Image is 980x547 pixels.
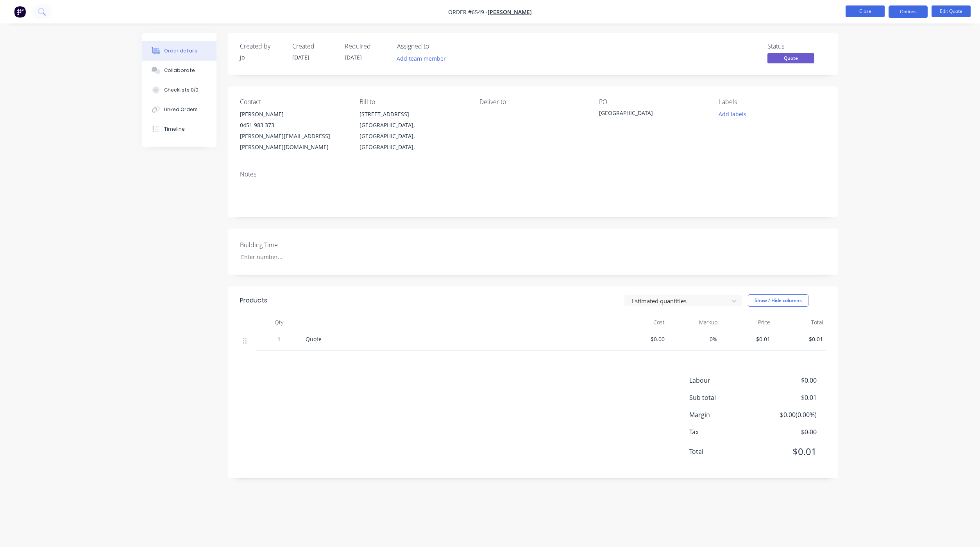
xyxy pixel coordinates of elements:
span: [DATE] [345,54,362,61]
div: Checklists 0/0 [164,86,199,94]
button: Edit Quote [932,5,971,17]
button: Add labels [714,109,750,119]
div: Created by [240,43,283,50]
span: $0.01 [776,335,823,343]
div: [STREET_ADDRESS][GEOGRAPHIC_DATA], [GEOGRAPHIC_DATA], [GEOGRAPHIC_DATA], [359,109,467,153]
div: Created [292,43,335,50]
button: Order details [142,41,216,61]
div: Notes [240,171,826,178]
div: Required [345,43,388,50]
div: 0451 983 373 [240,120,347,131]
span: $0.01 [724,335,770,343]
div: Price [721,315,773,330]
span: [DATE] [292,54,309,61]
span: Margin [689,410,759,419]
span: $0.00 [759,376,817,385]
div: Labels [719,98,826,106]
button: Add team member [393,53,450,64]
div: Cost [615,315,668,330]
button: Linked Orders [142,100,216,119]
span: Order #6549 - [448,8,488,16]
span: 1 [277,335,281,343]
div: Jo [240,53,283,61]
button: Timeline [142,119,216,139]
div: Markup [668,315,721,330]
div: Status [767,43,826,50]
div: Timeline [164,126,185,133]
div: [PERSON_NAME] [240,109,347,120]
div: Linked Orders [164,106,198,113]
div: [PERSON_NAME]0451 983 373[PERSON_NAME][EMAIL_ADDRESS][PERSON_NAME][DOMAIN_NAME] [240,109,347,153]
span: $0.00 [759,427,817,437]
input: Enter number... [234,251,338,263]
span: $0.00 [618,335,665,343]
button: Collaborate [142,61,216,80]
div: Bill to [359,98,467,106]
span: $0.01 [759,393,817,402]
span: Quote [767,53,814,63]
div: [GEOGRAPHIC_DATA], [GEOGRAPHIC_DATA], [GEOGRAPHIC_DATA], [359,120,467,153]
div: Order details [164,47,197,54]
span: $0.00 ( 0.00 %) [759,410,817,419]
div: Contact [240,98,347,106]
label: Building Time [240,240,338,250]
span: $0.01 [759,444,817,459]
div: Assigned to [397,43,475,50]
button: Add team member [397,53,450,64]
a: [PERSON_NAME] [488,8,532,16]
div: [GEOGRAPHIC_DATA] [599,109,697,120]
div: [PERSON_NAME][EMAIL_ADDRESS][PERSON_NAME][DOMAIN_NAME] [240,131,347,153]
img: Factory [14,6,26,18]
div: [STREET_ADDRESS] [359,109,467,120]
button: Close [846,5,885,17]
button: Show / Hide columns [748,294,808,307]
button: Options [889,5,928,18]
div: Deliver to [479,98,587,106]
div: Total [773,315,826,330]
span: Total [689,447,759,456]
button: Checklists 0/0 [142,80,216,100]
div: Products [240,296,267,305]
div: PO [599,98,706,106]
span: 0% [671,335,717,343]
span: Labour [689,376,759,385]
span: Tax [689,427,759,437]
span: Sub total [689,393,759,402]
div: Qty [256,315,302,330]
span: Quote [306,335,322,343]
div: Collaborate [164,67,195,74]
